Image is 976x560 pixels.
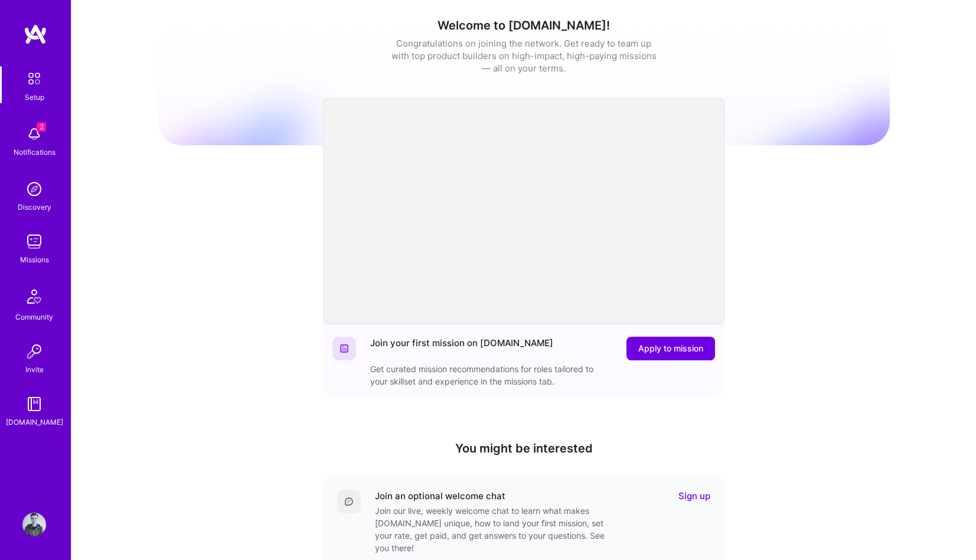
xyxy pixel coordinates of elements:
[158,18,890,32] h1: Welcome to [DOMAIN_NAME]!
[22,177,46,201] img: discovery
[25,91,44,103] div: Setup
[18,201,51,213] div: Discovery
[22,513,46,536] img: User Avatar
[323,441,724,455] h4: You might be interested
[24,24,47,45] img: logo
[22,122,46,146] img: bell
[25,363,44,376] div: Invite
[323,98,724,324] iframe: video
[626,337,715,360] button: Apply to mission
[370,337,553,360] div: Join your first mission on [DOMAIN_NAME]
[19,513,49,536] a: User Avatar
[6,416,63,428] div: [DOMAIN_NAME]
[22,392,46,416] img: guide book
[375,504,611,554] div: Join our live, weekly welcome chat to learn what makes [DOMAIN_NAME] unique, how to land your fir...
[37,122,46,132] span: 2
[14,146,56,158] div: Notifications
[15,311,53,323] div: Community
[344,497,354,506] img: Comment
[20,282,48,311] img: Community
[22,230,46,253] img: teamwork
[370,363,606,388] div: Get curated mission recommendations for roles tailored to your skillset and experience in the mis...
[22,66,47,91] img: setup
[22,340,46,363] img: Invite
[340,344,349,353] img: Website
[678,490,710,502] a: Sign up
[638,343,703,354] span: Apply to mission
[20,253,49,266] div: Missions
[375,490,505,502] div: Join an optional welcome chat
[391,37,657,74] div: Congratulations on joining the network. Get ready to team up with top product builders on high-im...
